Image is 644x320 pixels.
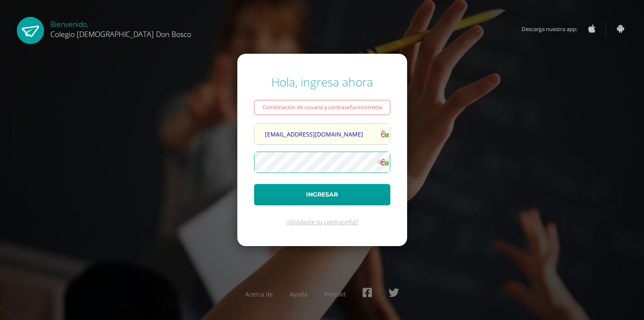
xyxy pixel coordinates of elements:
div: Bienvenido, [50,17,191,39]
a: Acerca de [245,290,273,298]
input: Correo electrónico o usuario [254,124,390,144]
a: ¿Olvidaste tu contraseña? [286,218,358,226]
div: Hola, ingresa ahora [254,74,390,90]
button: Ingresar [254,184,390,205]
a: Presskit [324,290,346,298]
span: Colegio [DEMOGRAPHIC_DATA] Don Bosco [50,29,191,39]
span: Descarga nuestra app: [522,21,586,37]
div: Combinación de usuario y contraseña incorrecta [254,100,390,115]
a: Ayuda [290,290,307,298]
